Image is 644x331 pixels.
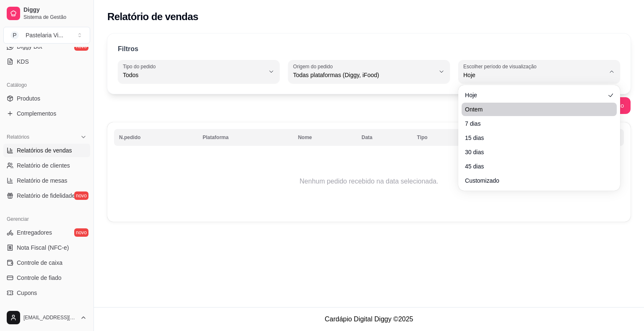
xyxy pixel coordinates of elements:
th: Nome [293,129,357,146]
span: [EMAIL_ADDRESS][DOMAIN_NAME] [23,314,77,321]
span: 7 dias [465,119,605,128]
th: Tipo [412,129,467,146]
div: Catálogo [3,78,90,92]
p: Filtros [118,44,138,54]
span: P [10,31,19,39]
span: Todos [123,71,265,79]
span: Relatórios de vendas [17,146,72,155]
span: Entregadores [17,228,52,237]
label: Origem do pedido [293,63,335,70]
h2: Relatório de vendas [107,10,198,23]
div: Pastelaria Vi ... [26,31,63,39]
span: Diggy [23,6,87,14]
span: Relatórios [7,134,29,140]
span: 15 dias [465,134,605,142]
span: Clientes [17,304,38,312]
span: Hoje [463,71,605,79]
span: Todas plataformas (Diggy, iFood) [293,71,435,79]
span: Ontem [465,105,605,114]
span: 45 dias [465,162,605,171]
span: Hoje [465,91,605,99]
span: Sistema de Gestão [23,14,87,21]
label: Tipo do pedido [123,63,158,70]
span: Relatório de mesas [17,176,68,185]
span: Produtos [17,94,40,103]
span: KDS [17,57,29,66]
td: Nenhum pedido recebido na data selecionada. [114,148,624,215]
span: Customizado [465,176,605,185]
th: N.pedido [114,129,197,146]
div: Gerenciar [3,212,90,226]
span: Nota Fiscal (NFC-e) [17,243,69,252]
span: Relatório de fidelidade [17,191,75,200]
span: 30 dias [465,148,605,156]
span: Relatório de clientes [17,161,70,170]
th: Data [356,129,412,146]
button: Select a team [3,27,90,44]
th: Plataforma [197,129,293,146]
span: Cupons [17,289,37,297]
span: Controle de fiado [17,274,62,282]
span: Controle de caixa [17,259,62,267]
footer: Cardápio Digital Diggy © 2025 [94,307,644,331]
label: Escolher período de visualização [463,63,539,70]
span: Complementos [17,109,56,118]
